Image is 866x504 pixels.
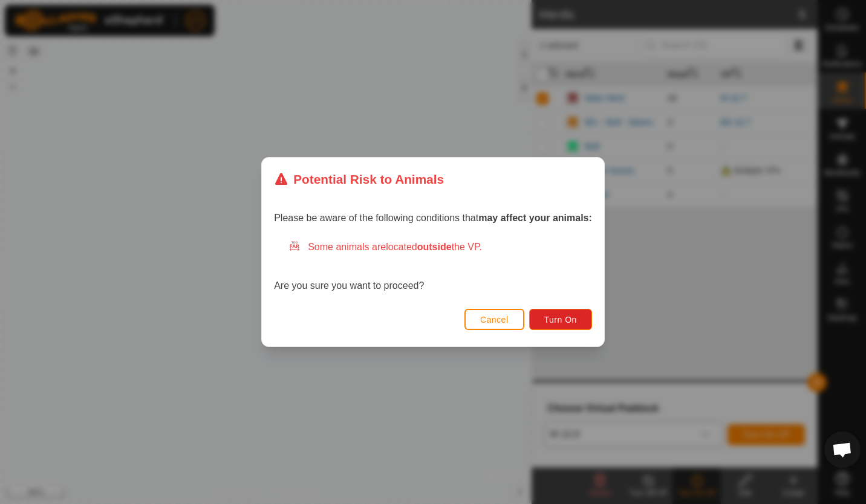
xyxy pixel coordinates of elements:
button: Turn On [529,309,592,330]
div: Are you sure you want to proceed? [274,240,592,293]
span: Turn On [544,315,577,325]
span: located the VP. [386,242,482,252]
span: Please be aware of the following conditions that [274,213,592,223]
div: Potential Risk to Animals [274,170,444,189]
span: Cancel [480,315,509,325]
strong: outside [417,242,452,252]
div: Some animals are [288,240,592,254]
button: Cancel [464,309,524,330]
strong: may affect your animals: [478,213,592,223]
div: Open chat [824,431,861,468]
